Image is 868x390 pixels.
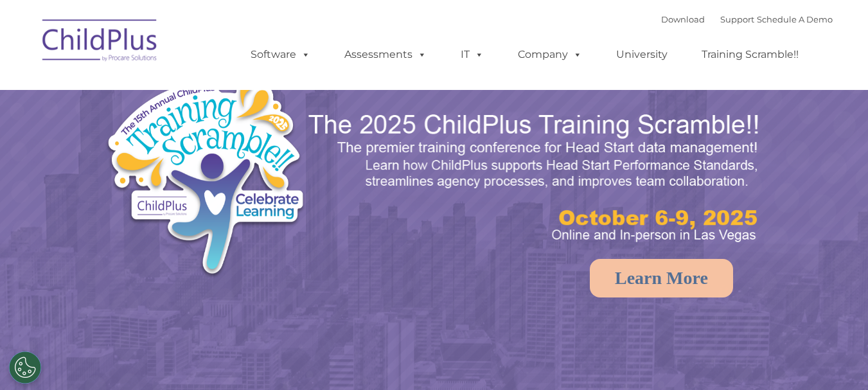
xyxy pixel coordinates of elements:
[36,10,164,75] img: ChildPlus by Procare Solutions
[590,259,733,297] a: Learn More
[720,14,754,24] a: Support
[603,42,680,67] a: University
[238,42,323,67] a: Software
[332,42,439,67] a: Assessments
[505,42,595,67] a: Company
[661,14,833,24] font: |
[757,14,833,24] a: Schedule A Demo
[448,42,497,67] a: IT
[9,351,41,384] button: Cookies Settings
[689,42,811,67] a: Training Scramble!!
[661,14,705,24] a: Download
